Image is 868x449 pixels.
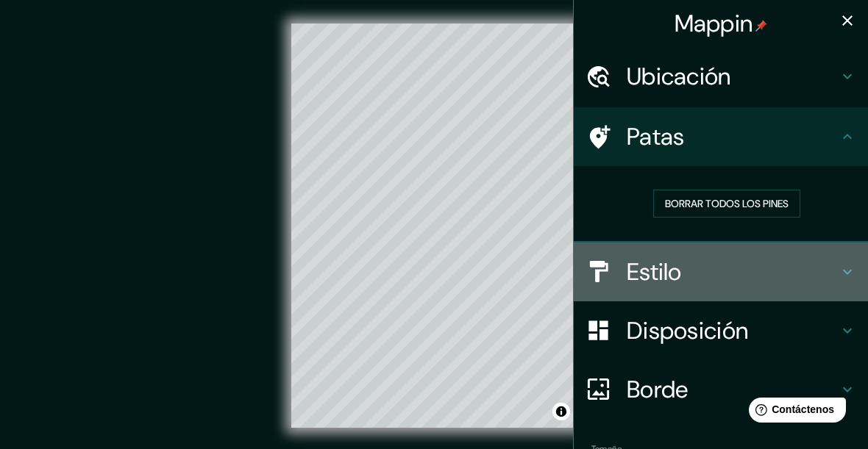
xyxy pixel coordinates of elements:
font: Disposición [627,315,748,346]
div: Patas [574,107,868,166]
div: Borde [574,360,868,419]
font: Mappin [675,8,753,39]
font: Borde [627,374,689,405]
img: pin-icon.png [755,20,767,32]
font: Ubicación [627,61,731,92]
font: Estilo [627,256,682,287]
div: Estilo [574,243,868,301]
button: Activar o desactivar atribución [552,403,570,420]
div: Disposición [574,301,868,360]
div: Ubicación [574,47,868,106]
font: Borrar todos los pines [665,197,789,210]
font: Patas [627,121,685,152]
iframe: Lanzador de widgets de ayuda [737,392,852,433]
button: Borrar todos los pines [653,190,800,218]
